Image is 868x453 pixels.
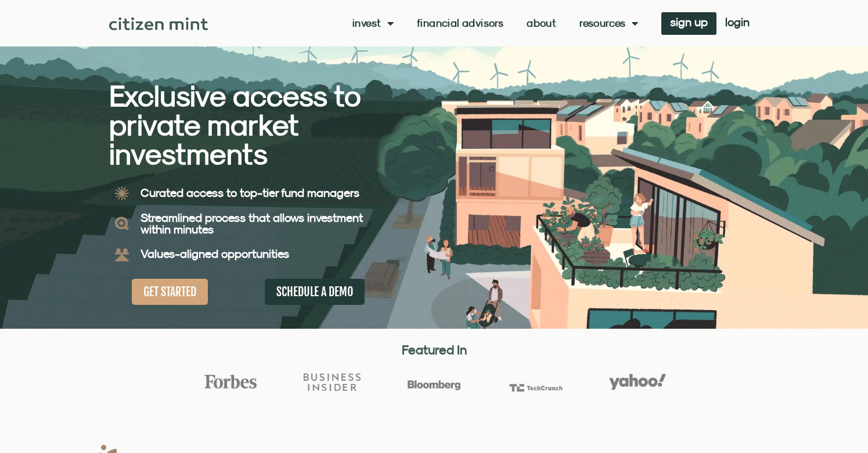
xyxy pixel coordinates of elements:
a: Invest [352,17,394,29]
h2: Exclusive access to private market investments [109,81,394,168]
a: Resources [579,17,638,29]
b: Curated access to top-tier fund managers [141,186,359,199]
b: Values-aligned opportunities [141,247,289,260]
img: Forbes Logo [202,374,259,389]
span: sign up [670,18,708,26]
span: GET STARTED [143,285,196,299]
span: login [725,18,750,26]
b: Streamlined process that allows investment within minutes [141,211,363,236]
a: login [716,12,758,35]
strong: Featured In [402,342,467,357]
a: About [527,17,556,29]
a: Financial Advisors [417,17,503,29]
nav: Menu [352,17,638,29]
span: SCHEDULE A DEMO [276,285,353,299]
a: SCHEDULE A DEMO [265,279,365,305]
a: sign up [661,12,716,35]
img: Citizen Mint [109,17,208,30]
a: GET STARTED [132,279,208,305]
